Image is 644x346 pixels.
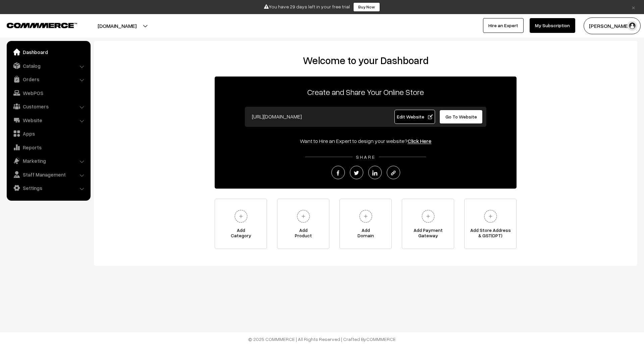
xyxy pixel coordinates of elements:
[294,207,313,226] img: plus.svg
[8,87,88,99] a: WebPOS
[357,207,375,226] img: plus.svg
[7,21,65,29] a: COMMMERCE
[8,168,88,181] a: Staff Management
[419,207,437,226] img: plus.svg
[8,182,88,194] a: Settings
[277,199,329,249] a: AddProduct
[353,154,379,160] span: SHARE
[8,128,88,140] a: Apps
[353,2,380,12] a: Buy Now
[101,54,631,66] h2: Welcome to your Dashboard
[445,114,477,119] span: Go To Website
[402,199,454,249] a: Add PaymentGateway
[215,199,267,249] a: AddCategory
[340,228,391,241] span: Add Domain
[394,110,435,124] a: Edit Website
[627,21,637,31] img: user
[7,23,77,28] img: COMMMERCE
[8,155,88,167] a: Marketing
[215,137,517,145] div: Want to Hire an Expert to design your website?
[8,100,88,112] a: Customers
[8,114,88,126] a: Website
[481,207,500,226] img: plus.svg
[277,228,329,241] span: Add Product
[339,199,392,249] a: AddDomain
[483,18,524,33] a: Hire an Expert
[215,228,267,241] span: Add Category
[8,73,88,85] a: Orders
[584,17,641,34] button: [PERSON_NAME]
[366,336,396,342] a: COMMMERCE
[530,18,575,33] a: My Subscription
[232,207,250,226] img: plus.svg
[215,86,517,98] p: Create and Share Your Online Store
[439,110,483,124] a: Go To Website
[629,3,638,11] a: ×
[464,199,517,249] a: Add Store Address& GST(OPT)
[2,2,642,12] div: You have 29 days left in your free trial
[465,228,516,241] span: Add Store Address & GST(OPT)
[402,228,454,241] span: Add Payment Gateway
[408,138,431,144] a: Click Here
[74,17,160,34] button: [DOMAIN_NAME]
[8,46,88,58] a: Dashboard
[8,60,88,72] a: Catalog
[8,141,88,153] a: Reports
[397,114,433,119] span: Edit Website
